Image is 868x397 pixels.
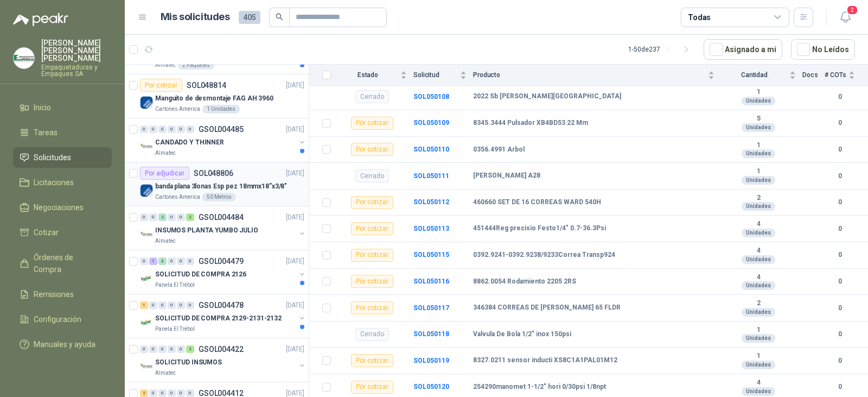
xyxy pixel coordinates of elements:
div: 0 [168,125,176,133]
div: Unidades [742,123,775,132]
b: Valvula De Bola 1/2" inox 150psi [473,330,571,339]
div: 0 [186,257,194,265]
div: Cerrado [355,90,389,103]
b: SOL050113 [413,225,449,232]
b: 0 [825,382,855,392]
div: 0 [158,125,167,133]
a: SOL050108 [413,93,449,100]
p: banda plana 3lonas Esp pez 18mmx18”x3/8" [155,181,287,192]
a: SOL050115 [413,251,449,259]
span: Producto [473,71,706,79]
b: 4 [721,273,796,282]
span: Cantidad [721,71,787,79]
div: 0 [168,301,176,309]
p: Cartones America [155,105,200,114]
p: Manguito de desmontaje FAG AH 3960 [155,93,273,104]
a: SOL050116 [413,278,449,285]
div: 0 [149,345,157,353]
p: Almatec [155,369,176,377]
b: 2 [721,299,796,308]
a: 0 0 0 0 0 0 GSOL004485[DATE] Company LogoCANDADO Y THINNERAlmatec [140,123,307,157]
div: Por cotizar [351,143,393,156]
div: Unidades [742,149,775,158]
img: Company Logo [140,184,153,197]
b: 2 [721,194,796,203]
p: Panela El Trébol [155,325,195,333]
p: Cartones America [155,193,200,201]
div: 2 [140,389,148,397]
span: Configuración [34,313,81,325]
a: 0 1 3 0 0 0 GSOL004479[DATE] Company LogoSOLICITUD DE COMPRA 2126Panela El Trébol [140,255,307,289]
div: Por adjudicar [140,167,189,180]
div: 1 Unidades [202,105,240,114]
img: Company Logo [140,140,153,153]
a: SOL050112 [413,198,449,206]
div: Cerrado [355,169,389,182]
p: [DATE] [286,344,304,355]
div: 50 Metros [202,193,236,201]
div: 2 [158,213,167,221]
b: 1 [721,167,796,176]
div: Por cotizar [351,222,393,235]
div: 1 [149,257,157,265]
th: # COTs [825,65,868,86]
div: 0 [177,301,185,309]
b: 0 [825,144,855,155]
img: Company Logo [14,48,34,68]
p: GSOL004479 [199,257,244,265]
b: 0 [825,250,855,260]
div: 3 [158,257,167,265]
div: 0 [177,125,185,133]
div: Todas [688,11,711,23]
div: 0 [168,213,176,221]
img: Company Logo [140,228,153,241]
div: 0 [177,389,185,397]
div: Unidades [742,255,775,264]
span: 2 [846,5,858,15]
b: 0392.9241-0392.9238/9233Correa Transp924 [473,251,615,260]
div: Unidades [742,281,775,290]
div: Cerrado [355,328,389,341]
div: 0 [158,301,167,309]
a: Cotizar [13,222,112,243]
span: search [276,13,283,21]
th: Cantidad [721,65,802,86]
div: Por cotizar [140,79,182,92]
div: Unidades [742,97,775,105]
a: Órdenes de Compra [13,247,112,280]
b: 0 [825,197,855,207]
span: Cotizar [34,226,59,238]
div: Unidades [742,202,775,211]
b: SOL050117 [413,304,449,312]
p: SOL048806 [194,169,233,177]
p: Empaquetaduras y Empaques SA [41,64,112,77]
b: 346384 CORREAS DE [PERSON_NAME] 65 FLDR [473,304,621,312]
div: 0 [149,213,157,221]
b: 1 [721,141,796,150]
b: 1 [721,88,796,97]
b: 4 [721,220,796,229]
img: Company Logo [140,316,153,329]
div: 0 [177,345,185,353]
div: Unidades [742,308,775,317]
p: GSOL004485 [199,125,244,133]
div: Unidades [742,334,775,343]
div: 0 [140,213,148,221]
div: Por cotizar [351,301,393,314]
div: Por cotizar [351,117,393,130]
span: 405 [239,11,260,24]
div: 0 [168,389,176,397]
p: [PERSON_NAME] [PERSON_NAME] [PERSON_NAME] [41,39,112,62]
a: Solicitudes [13,147,112,168]
p: GSOL004422 [199,345,244,353]
a: Manuales y ayuda [13,334,112,355]
a: 0 0 0 0 0 2 GSOL004422[DATE] Company LogoSOLICITUD INSUMOSAlmatec [140,343,307,377]
p: Panela El Trébol [155,281,195,289]
a: Por adjudicarSOL048806[DATE] Company Logobanda plana 3lonas Esp pez 18mmx18”x3/8"Cartones America... [125,162,309,206]
a: SOL050109 [413,119,449,127]
div: Unidades [742,387,775,396]
b: 8345.3444 Pulsador XB4BD53 22 Mm [473,119,588,128]
div: Unidades [742,176,775,185]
